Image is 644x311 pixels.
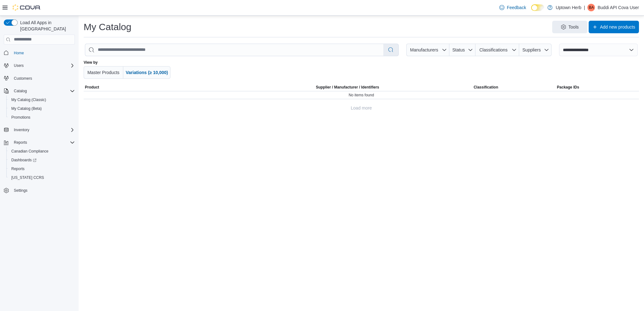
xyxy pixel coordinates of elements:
a: Promotions [9,114,33,121]
button: Reports [1,138,77,147]
span: Inventory [14,127,29,132]
span: Dashboards [9,156,75,164]
button: [US_STATE] CCRS [6,173,77,182]
button: Home [1,48,77,57]
span: Load All Apps in [GEOGRAPHIC_DATA] [18,19,75,32]
span: BA [589,4,594,11]
span: Suppliers [522,47,541,52]
span: Classifications [479,47,507,52]
span: Users [14,63,24,68]
span: Status [452,47,465,52]
a: My Catalog (Beta) [9,105,44,112]
label: View by [84,60,97,65]
nav: Complex example [4,46,75,212]
span: Promotions [11,115,31,120]
input: Dark Mode [531,4,544,11]
a: Home [11,49,26,57]
div: Supplier / Manufacturer / Identifiers [316,85,379,90]
button: Settings [1,186,77,195]
span: Inventory [11,126,75,134]
span: My Catalog (Classic) [9,96,75,104]
button: Catalog [11,87,29,95]
button: Inventory [1,126,77,134]
a: Dashboards [9,156,39,164]
a: Feedback [497,1,529,14]
span: Reports [9,165,75,173]
span: Supplier / Manufacturer / Identifiers [307,85,379,90]
p: | [584,4,585,11]
span: Washington CCRS [9,174,75,181]
button: Reports [11,139,30,146]
span: Reports [11,139,75,146]
img: Cova [13,4,41,11]
button: Promotions [6,113,77,122]
span: Settings [11,186,75,194]
button: Inventory [11,126,32,134]
span: Package IDs [557,85,579,90]
span: Canadian Compliance [11,149,48,154]
span: Promotions [9,114,75,121]
button: Master Products [84,66,123,79]
button: Catalog [1,87,77,95]
span: Settings [14,188,27,193]
span: Product [85,85,99,90]
button: Reports [6,164,77,173]
button: Tools [552,21,587,33]
button: Variations (≥ 10,000) [123,66,171,79]
a: Dashboards [6,156,77,164]
button: Suppliers [519,44,552,56]
div: Buddi API Cova User [587,4,595,11]
a: [US_STATE] CCRS [9,174,47,181]
span: Add new products [600,24,635,30]
button: Add new products [589,21,639,33]
p: Uptown Herb [556,4,581,11]
button: Classifications [475,44,519,56]
button: My Catalog (Classic) [6,95,77,104]
button: Users [11,62,26,69]
button: Customers [1,74,77,83]
span: Variations (≥ 10,000) [126,70,168,75]
span: Reports [14,140,27,145]
span: Catalog [14,88,27,94]
a: Customers [11,75,35,82]
p: Buddi API Cova User [597,4,639,11]
span: Classification [474,85,498,90]
span: Feedback [507,4,526,11]
span: Home [14,51,24,56]
span: Master Products [87,70,119,75]
span: Canadian Compliance [9,147,75,155]
span: Home [11,49,75,57]
a: My Catalog (Classic) [9,96,49,104]
a: Canadian Compliance [9,147,51,155]
a: Settings [11,187,30,194]
button: Manufacturers [406,44,449,56]
span: Tools [569,24,579,30]
span: Users [11,62,75,69]
button: Load more [348,102,375,114]
a: Reports [9,165,27,173]
span: No items found [349,93,374,98]
span: Catalog [11,87,75,95]
span: Customers [14,76,32,81]
span: My Catalog (Classic) [11,97,46,102]
button: Status [449,44,475,56]
span: Manufacturers [410,47,438,52]
span: Customers [11,74,75,82]
span: [US_STATE] CCRS [11,175,44,180]
button: Users [1,61,77,70]
span: Dashboards [11,158,36,163]
span: Reports [11,166,25,171]
h1: My Catalog [84,21,131,33]
span: Load more [351,105,372,111]
span: My Catalog (Beta) [11,106,42,111]
button: Canadian Compliance [6,147,77,156]
span: My Catalog (Beta) [9,105,75,112]
button: My Catalog (Beta) [6,104,77,113]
